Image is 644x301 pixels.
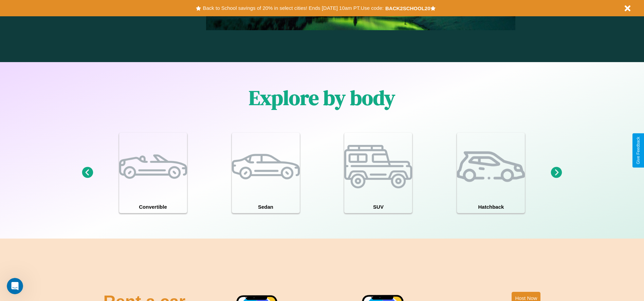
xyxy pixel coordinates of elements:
h1: Explore by body [249,84,395,112]
h4: SUV [344,201,412,213]
button: Back to School savings of 20% in select cities! Ends [DATE] 10am PT.Use code: [201,3,385,13]
b: BACK2SCHOOL20 [385,5,430,11]
h4: Convertible [119,201,187,213]
h4: Hatchback [457,201,525,213]
iframe: Intercom live chat [7,278,23,294]
div: Give Feedback [636,137,641,164]
h4: Sedan [232,201,300,213]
